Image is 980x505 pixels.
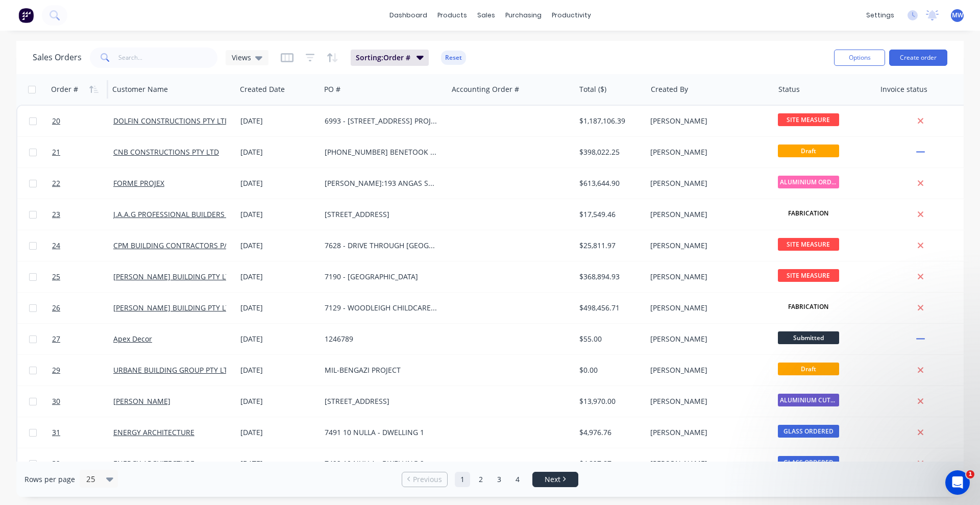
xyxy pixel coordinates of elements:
div: [PERSON_NAME] [650,427,764,438]
span: FABRICATION [778,207,839,220]
button: Sorting:Order # [351,50,429,66]
span: Sorting: Order # [356,53,410,63]
div: [PERSON_NAME] [650,459,764,469]
img: Factory [18,8,34,23]
a: Page 4 [510,472,525,487]
a: [PERSON_NAME] BUILDING PTY LTD [113,272,235,281]
a: 31 [52,417,113,448]
div: $4,976.76 [579,427,639,438]
span: Views [232,52,251,63]
div: [PERSON_NAME] [650,147,764,157]
iframe: Intercom live chat [945,470,970,495]
div: [STREET_ADDRESS] [325,396,438,406]
a: 29 [52,355,113,386]
span: 20 [52,116,60,126]
span: 22 [52,178,60,188]
a: Previous page [402,474,447,485]
div: $0.00 [579,365,639,375]
span: 31 [52,427,60,438]
span: 27 [52,334,60,344]
div: [DATE] [240,147,316,157]
div: [PERSON_NAME]:193 ANGAS ST ADELAIDE [325,178,438,188]
div: 7491 10 NULLA - DWELLING 1 [325,427,438,438]
span: SITE MEASURE [778,269,839,282]
button: Create order [889,50,947,66]
a: DOLFIN CONSTRUCTIONS PTY LTD [113,116,230,126]
a: 26 [52,293,113,323]
div: $613,644.90 [579,178,639,188]
div: MIL-BENGAZI PROJECT [325,365,438,375]
div: $17,549.46 [579,209,639,220]
div: Created By [651,84,688,94]
div: settings [861,8,899,23]
a: 23 [52,199,113,230]
div: [PERSON_NAME] [650,365,764,375]
div: Invoice status [880,84,927,94]
div: $498,456.71 [579,303,639,313]
div: productivity [547,8,596,23]
div: [PERSON_NAME] [650,241,764,251]
div: [DATE] [240,209,316,220]
span: 26 [52,303,60,313]
span: Previous [413,474,442,485]
div: [DATE] [240,303,316,313]
div: [DATE] [240,427,316,438]
div: Customer Name [112,84,168,94]
span: 24 [52,241,60,251]
div: $55.00 [579,334,639,344]
a: 27 [52,324,113,354]
div: $4,827.87 [579,459,639,469]
a: URBANE BUILDING GROUP PTY LTD [113,365,233,375]
a: CPM BUILDING CONTRACTORS P/L [113,241,230,250]
a: [PERSON_NAME] [113,396,170,406]
div: [PERSON_NAME] [650,334,764,344]
span: Draft [778,363,839,375]
a: CNB CONSTRUCTIONS PTY LTD [113,147,219,157]
div: 1246789 [325,334,438,344]
div: [PERSON_NAME] [650,209,764,220]
a: [PERSON_NAME] BUILDING PTY LTD [113,303,235,312]
a: ENERGY ARCHITECTURE [113,427,194,437]
a: 21 [52,137,113,167]
input: Search... [118,47,218,68]
span: Rows per page [24,474,75,485]
div: $368,894.93 [579,272,639,282]
span: 1 [966,470,974,478]
div: Accounting Order # [452,84,519,94]
div: PO # [324,84,340,94]
div: 7492 10 NULLA - DWELLING 2 [325,459,438,469]
a: 20 [52,106,113,136]
div: purchasing [500,8,547,23]
a: Page 3 [492,472,507,487]
a: FORME PROJEX [113,178,164,188]
div: [DATE] [240,178,316,188]
span: 23 [52,209,60,220]
a: dashboard [384,8,432,23]
div: 6993 - [STREET_ADDRESS] PROJECT [325,116,438,126]
button: Options [834,50,885,66]
span: Submitted [778,331,839,344]
span: GLASS ORDERED [778,456,839,469]
div: sales [472,8,500,23]
a: Page 1 is your current page [455,472,470,487]
a: 32 [52,448,113,479]
div: $13,970.00 [579,396,639,406]
div: [DATE] [240,334,316,344]
span: Next [545,474,560,485]
a: 30 [52,386,113,417]
a: Page 2 [473,472,488,487]
ul: Pagination [398,472,582,487]
div: products [432,8,472,23]
span: 21 [52,147,60,157]
div: [PERSON_NAME] [650,116,764,126]
span: SITE MEASURE [778,238,839,251]
div: [DATE] [240,365,316,375]
span: ALUMINIUM CUTTI... [778,394,839,406]
div: [DATE] [240,241,316,251]
span: Draft [778,145,839,157]
div: Total ($) [579,84,606,94]
span: SITE MEASURE [778,113,839,126]
button: Reset [441,51,466,65]
div: 7628 - DRIVE THROUGH [GEOGRAPHIC_DATA] [325,241,438,251]
div: [DATE] [240,459,316,469]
